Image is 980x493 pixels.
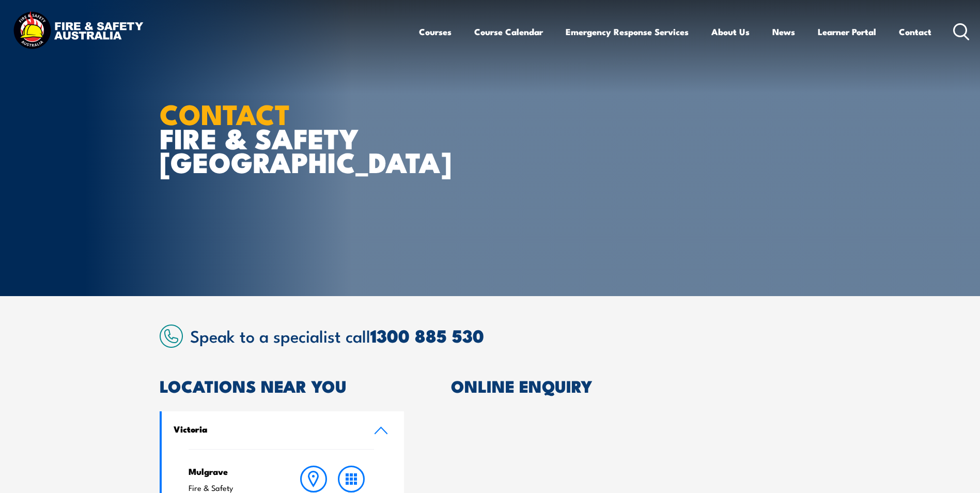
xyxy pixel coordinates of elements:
a: Emergency Response Services [566,18,689,45]
a: News [772,18,795,45]
h2: LOCATIONS NEAR YOU [160,378,405,393]
h1: FIRE & SAFETY [GEOGRAPHIC_DATA] [160,101,415,174]
a: 1300 885 530 [370,321,484,349]
strong: CONTACT [160,91,290,134]
a: Contact [899,18,931,45]
a: About Us [711,18,750,45]
a: Victoria [162,411,405,449]
a: Courses [419,18,452,45]
a: Learner Portal [818,18,876,45]
a: Course Calendar [474,18,543,45]
h4: Victoria [174,423,359,435]
h4: Mulgrave [189,466,275,477]
h2: Speak to a specialist call [190,326,821,345]
h2: ONLINE ENQUIRY [451,378,821,393]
